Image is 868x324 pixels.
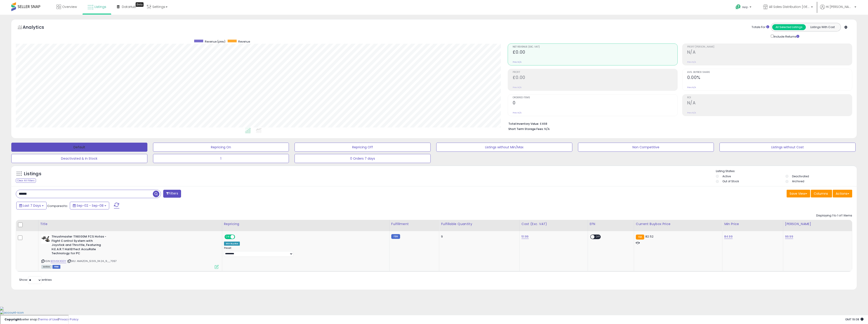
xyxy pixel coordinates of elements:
span: Help [742,5,748,9]
span: FBM [52,265,61,269]
div: Totals For [752,25,769,29]
h2: N/A [687,100,852,106]
label: Out of Stock [722,179,739,183]
a: 51.99 [521,234,529,239]
span: | SKU: AMAZON_51.99_114.24_9__7057 [67,259,117,263]
span: Columns [814,191,828,196]
b: Total Inventory Value: [508,122,539,126]
h5: Listings [24,171,41,177]
div: Fulfillable Quantity [441,222,517,226]
span: DataHub [122,5,136,9]
p: Listing States: [716,169,856,173]
small: Prev: N/A [687,111,696,114]
label: Active [722,174,731,178]
span: All listings currently available for purchase on Amazon [41,265,52,269]
button: Sep-02 - Sep-08 [70,202,109,209]
span: Net Revenue (Exc. VAT) [513,46,677,48]
span: ON [225,235,231,239]
button: 1 [153,154,289,163]
a: B01H6KXGDY [51,259,66,263]
button: Filters [163,190,181,198]
small: FBA [636,235,644,240]
a: 99.99 [785,234,793,239]
b: Short Term Storage Fees: [508,127,544,131]
div: Clear All Filters [16,178,36,183]
span: Ordered Items [513,96,677,99]
div: Current Buybox Price [636,222,720,226]
small: Prev: N/A [513,111,521,114]
small: Prev: N/A [687,86,696,89]
button: Listings without Cost [719,143,856,152]
label: Archived [792,179,804,183]
span: Compared to: [47,204,68,208]
span: Revenue (prev) [205,40,225,43]
span: Show: entries [19,278,52,282]
span: All Sales Distribution [GEOGRAPHIC_DATA] [769,5,810,9]
span: Profit [PERSON_NAME] [687,46,852,48]
div: Displaying 1 to 1 of 1 items [816,214,852,218]
a: 84.99 [724,234,733,239]
button: Non Competitive [578,143,714,152]
div: Cost (Exc. VAT) [521,222,586,226]
button: 0 Orders 7 days [295,154,431,163]
span: Sep-02 - Sep-08 [77,203,104,208]
span: Profit [513,71,677,74]
a: Help [732,1,756,15]
h5: Analytics [23,24,53,31]
h2: N/A [687,50,852,56]
button: Repricing Off [295,143,431,152]
span: 82.52 [645,234,653,239]
h2: £0.00 [513,50,677,56]
small: FBM [391,234,400,239]
label: Deactivated [792,174,809,178]
div: Preset: [224,247,386,257]
div: Include Returns [767,34,805,39]
small: Prev: N/A [513,61,521,63]
small: Prev: N/A [687,61,696,63]
b: Thrustmaster T16000M FCS Hotas - Flight Control System with Joystick and Throttle, Featuring H.E.... [52,235,106,257]
span: Avg. Buybox Share [687,71,852,74]
li: £468 [508,121,849,126]
span: Overview [62,5,77,9]
div: 9 [441,235,516,239]
div: Win BuyBox [224,242,240,246]
button: Last 7 Days [16,202,47,209]
h2: 0 [513,100,677,106]
button: Save View [787,190,810,197]
img: 41xNBOHMLML._SL40_.jpg [41,235,50,244]
button: Listings without Min/Max [436,143,572,152]
span: Hi [PERSON_NAME] [826,5,853,9]
span: N/A [544,127,550,131]
div: Fulfillment [391,222,437,226]
button: Deactivated & In Stock [11,154,147,163]
button: Default [11,143,147,152]
i: Get Help [735,4,741,10]
button: Actions [833,190,852,197]
button: Columns [811,190,832,197]
button: Listings With Cost [806,24,839,30]
span: ROI [687,96,852,99]
div: EFN [590,222,632,226]
span: Revenue [238,40,250,43]
button: Repricing On [153,143,289,152]
h2: 0.00% [687,75,852,81]
div: ASIN: [41,235,219,268]
span: OFF [594,235,602,239]
span: Listings [94,5,106,9]
div: [PERSON_NAME] [785,222,850,226]
div: Title [40,222,220,226]
small: Prev: N/A [513,86,521,89]
div: Min Price [724,222,781,226]
div: Tooltip anchor [136,2,144,7]
div: Repricing [224,222,387,226]
span: Last 7 Days [23,203,41,208]
a: Hi [PERSON_NAME] [820,5,856,15]
h2: £0.00 [513,75,677,81]
button: All Selected Listings [772,24,806,30]
span: OFF [234,235,241,239]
